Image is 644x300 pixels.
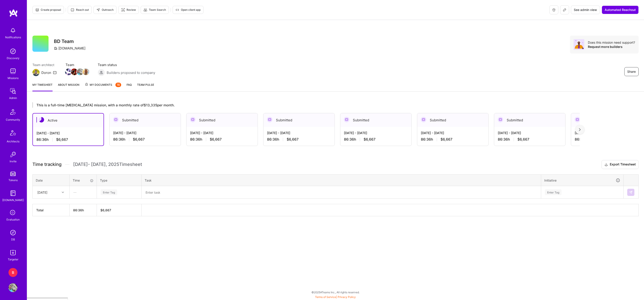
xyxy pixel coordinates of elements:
[144,8,166,12] span: Team Search
[32,62,57,67] span: Team architect
[8,47,17,56] img: discovery
[36,131,100,135] div: [DATE] - [DATE]
[421,117,426,122] img: Submitted
[210,137,222,142] span: $6,667
[137,83,154,86] span: Team Pulse
[113,137,177,142] div: 86:36 h
[8,128,18,139] img: Architects
[58,82,79,91] a: About Mission
[66,68,71,76] a: Team Member Avatar
[65,69,72,75] img: Team Member Avatar
[602,160,639,169] button: Export Timesheet
[33,174,70,186] th: Date
[315,295,336,299] a: Terms of Service
[629,191,633,194] img: Submit
[32,162,61,167] span: Time tracking
[498,131,562,135] div: [DATE] - [DATE]
[8,268,17,277] div: B
[176,8,201,12] span: Open client app
[8,228,17,237] img: Admin Search
[137,82,154,91] a: Team Pulse
[70,204,97,216] th: 86:36h
[5,35,21,40] div: Notifications
[267,137,331,142] div: 86:36 h
[115,83,121,87] div: 16
[32,82,53,91] a: My timesheet
[6,117,20,122] div: Community
[10,172,16,176] img: tokens
[287,137,299,142] span: $6,667
[141,6,169,14] button: Team Search
[190,137,254,142] div: 86:36 h
[545,189,561,196] div: Enter Tag
[77,68,83,76] a: Team Member Avatar
[56,137,68,142] span: $6,667
[571,113,642,127] div: Submitted
[575,131,639,135] div: [DATE] - [DATE]
[364,137,375,142] span: $6,667
[344,137,408,142] div: 86:36 h
[8,76,19,80] div: Missions
[8,150,17,159] img: Invite
[121,8,136,12] span: Review
[173,6,203,14] button: Open client app
[8,178,18,182] div: Tokens
[98,69,105,76] img: Builders proposed to company
[107,70,155,75] span: Builders proposed to company
[133,137,145,142] span: $6,667
[8,107,18,117] img: Community
[544,178,620,183] div: Initiative
[73,178,93,183] div: Time
[54,39,88,44] h3: BD Team
[33,204,70,216] th: Total
[83,68,89,76] a: Team Member Avatar
[588,40,635,45] div: Does this mission need support?
[98,62,155,67] span: Team status
[97,174,142,186] th: Type
[8,248,17,257] img: Skill Targeter
[624,67,639,76] button: Share
[8,26,17,35] img: bell
[417,113,488,127] div: Submitted
[93,6,117,14] button: Outreach
[142,174,541,186] th: Task
[421,131,485,135] div: [DATE] - [DATE]
[498,117,503,122] img: Submitted
[441,137,452,142] span: $6,667
[571,6,600,14] button: See admin view
[113,117,119,122] img: Submitted
[77,69,83,75] img: Team Member Avatar
[35,8,39,12] i: icon Proposal
[68,6,92,14] button: Reach out
[574,39,584,50] img: Avatar
[36,137,100,142] div: 86:36 h
[113,131,177,135] div: [DATE] - [DATE]
[53,71,57,74] i: icon Mail
[8,283,17,292] img: User Avatar
[54,46,85,51] div: [DOMAIN_NAME]
[127,82,132,91] a: FAQ
[604,162,608,167] i: icon Download
[71,69,78,75] img: Team Member Avatar
[6,217,20,222] div: Evaluation
[8,67,17,76] img: teamwork
[71,8,89,12] span: Reach out
[7,268,19,277] a: B
[70,186,96,198] div: —
[315,295,356,299] span: |
[421,137,485,142] div: 86:36 h
[118,6,139,14] button: Review
[8,189,17,198] img: guide book
[344,131,408,135] div: [DATE] - [DATE]
[263,113,335,127] div: Submitted
[267,117,272,122] img: Submitted
[605,8,636,12] span: Automated Reachout
[97,204,142,216] th: $6,667
[73,162,142,167] span: [DATE] - [DATE] , 2025 Timesheet
[602,6,639,14] button: Automated Reachout
[588,45,635,49] div: Request more builders
[190,117,195,122] img: Submitted
[37,190,47,195] div: [DATE]
[10,159,17,164] div: Invite
[9,9,18,17] img: logo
